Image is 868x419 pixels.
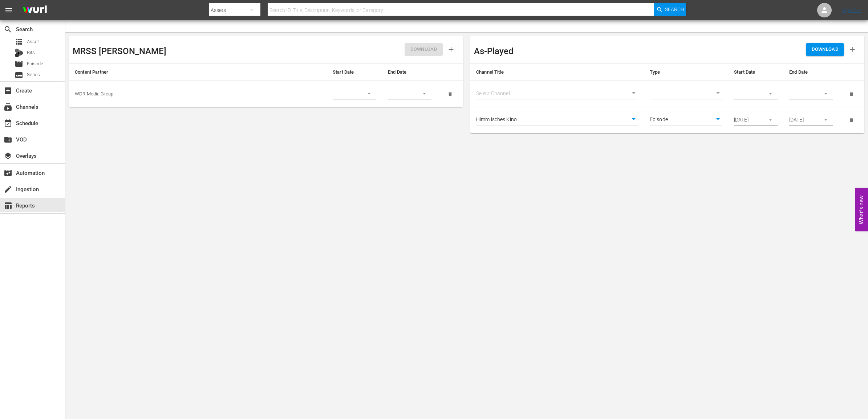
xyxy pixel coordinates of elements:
span: Asset [27,38,39,45]
span: menu [4,6,13,15]
span: Reports [4,201,12,210]
div: Select Channel [476,89,638,99]
th: Channel Title [470,63,644,81]
th: Start Date [728,63,783,81]
th: Type [644,63,728,81]
span: Series [15,71,23,79]
span: Asset [15,37,23,46]
th: Content Partner [69,63,327,81]
a: Sign Out [842,7,861,13]
div: Himmlisches Kino [476,115,638,126]
button: DOWNLOAD [806,43,844,56]
span: Create [4,86,12,95]
td: WDR Media Group [69,81,327,107]
th: Start Date [327,63,382,81]
span: Automation [4,169,12,177]
button: Search [654,3,686,16]
h3: MRSS [PERSON_NAME] [73,46,166,56]
span: Episode [27,60,43,67]
div: Episode [650,115,722,126]
th: End Date [382,63,437,81]
img: ans4CAIJ8jUAAAAAAAAAAAAAAAAAAAAAAAAgQb4GAAAAAAAAAAAAAAAAAAAAAAAAJMjXAAAAAAAAAAAAAAAAAAAAAAAAgAT5G... [17,2,52,19]
th: End Date [783,63,839,81]
button: Open Feedback Widget [855,188,868,231]
span: Search [4,25,12,34]
div: Bits [15,49,23,57]
span: Schedule [4,119,12,128]
span: Bits [27,49,35,56]
h3: As-Played [474,46,514,56]
span: Overlays [4,152,12,160]
span: DOWNLOAD [812,45,838,54]
span: Search [665,3,684,16]
button: delete [844,87,859,101]
span: Channels [4,103,12,111]
span: Ingestion [4,185,12,194]
span: Episode [15,59,23,68]
button: delete [844,113,859,127]
span: VOD [4,135,12,144]
button: delete [443,87,457,101]
span: Series [27,71,40,78]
